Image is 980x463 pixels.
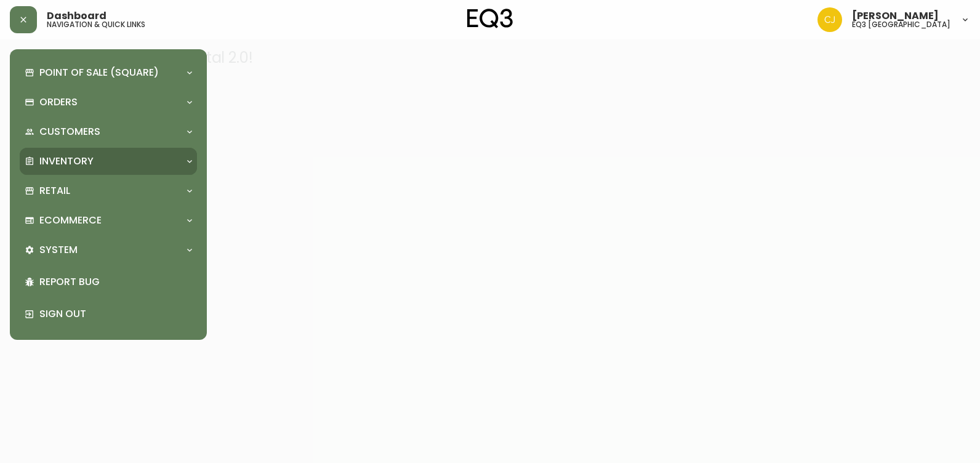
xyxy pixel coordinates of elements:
div: Retail [20,177,197,204]
h5: navigation & quick links [47,21,145,28]
p: Ecommerce [39,214,102,227]
p: Customers [39,125,100,139]
h5: eq3 [GEOGRAPHIC_DATA] [852,21,950,28]
img: 7836c8950ad67d536e8437018b5c2533 [817,7,842,32]
div: Inventory [20,148,197,175]
div: Point of Sale (Square) [20,59,197,86]
p: Inventory [39,155,94,168]
div: Orders [20,89,197,116]
div: Sign Out [20,298,197,330]
span: [PERSON_NAME] [852,11,939,21]
div: System [20,236,197,264]
div: Report Bug [20,266,197,298]
p: Point of Sale (Square) [39,66,159,79]
div: Ecommerce [20,207,197,234]
p: Orders [39,95,78,109]
div: Customers [20,118,197,145]
p: Sign Out [39,307,192,321]
span: Dashboard [47,11,106,21]
img: logo [467,9,513,28]
p: System [39,243,78,257]
p: Retail [39,184,70,198]
p: Report Bug [39,275,192,289]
